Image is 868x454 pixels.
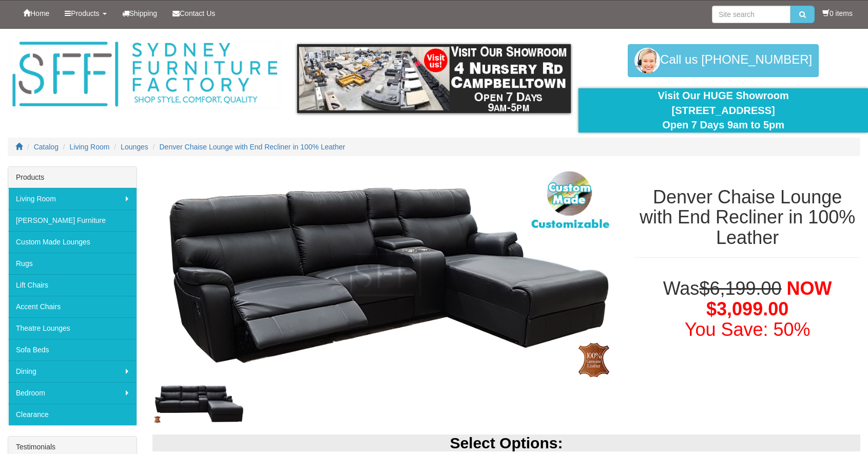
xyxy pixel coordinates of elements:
[121,143,148,151] a: Lounges
[706,278,832,319] span: NOW $3,099.00
[8,317,137,339] a: Theatre Lounges
[71,9,99,17] span: Products
[34,143,59,151] a: Catalog
[160,143,345,151] a: Denver Chaise Lounge with End Recliner in 100% Leather
[634,278,860,339] h1: Was
[8,382,137,404] a: Bedroom
[8,188,137,210] a: Living Room
[8,39,282,110] img: Sydney Furniture Factory
[129,9,158,17] span: Shipping
[114,1,165,26] a: Shipping
[57,1,114,26] a: Products
[822,8,853,18] li: 0 items
[180,9,215,17] span: Contact Us
[8,231,137,253] a: Custom Made Lounges
[8,210,137,231] a: [PERSON_NAME] Furniture
[8,296,137,317] a: Accent Chairs
[8,253,137,274] a: Rugs
[450,434,563,451] b: Select Options:
[712,6,790,23] input: Site search
[634,187,860,248] h1: Denver Chaise Lounge with End Recliner in 100% Leather
[8,339,137,361] a: Sofa Beds
[685,319,811,340] font: You Save: 50%
[297,44,571,113] img: showroom.gif
[8,404,137,425] a: Clearance
[8,167,137,188] div: Products
[165,1,223,26] a: Contact Us
[586,88,860,133] div: Visit Our HUGE Showroom [STREET_ADDRESS] Open 7 Days 9am to 5pm
[699,278,781,299] del: $6,199.00
[8,361,137,382] a: Dining
[15,1,57,26] a: Home
[70,143,110,151] a: Living Room
[8,274,137,296] a: Lift Chairs
[30,9,49,17] span: Home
